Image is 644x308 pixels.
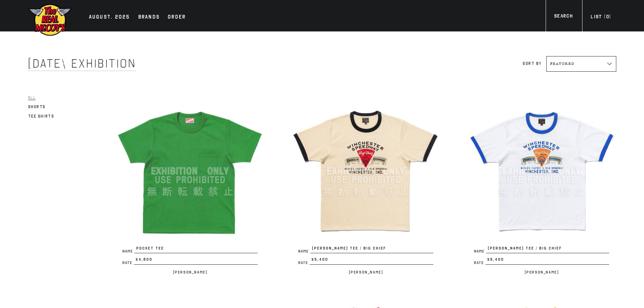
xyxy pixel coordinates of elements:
a: Shorts [28,103,46,111]
div: List ( ) [591,13,611,22]
p: [PERSON_NAME] [467,268,616,276]
span: Rate [298,261,310,265]
a: All [28,93,36,101]
span: Rate [474,261,485,265]
span: ¥5,400 [310,257,433,265]
div: Order [168,13,186,22]
span: [PERSON_NAME] TEE / BIG CHIEF [486,245,609,254]
p: [PERSON_NAME] [291,268,440,276]
img: mccoys-exhibition [28,3,72,37]
span: Name [474,250,486,253]
span: ¥4,800 [134,257,258,265]
p: [PERSON_NAME] [116,268,264,276]
span: ¥5,400 [485,257,609,265]
img: JOE MCCOY TEE / BIG CHIEF [291,97,440,245]
div: Search [554,13,573,22]
span: POCKET TEE [135,245,258,254]
span: 0 [606,14,609,20]
span: [PERSON_NAME] TEE / BIG CHIEF [310,245,433,254]
span: Name [298,250,310,253]
span: Tee Shirts [28,114,54,119]
a: Tee Shirts [28,112,54,120]
span: Rate [122,261,134,265]
div: Brands [138,13,160,22]
span: Shorts [28,104,46,109]
span: [DATE] Exhibition [28,56,136,71]
a: Search [546,13,581,22]
img: JOE MCCOY TEE / BIG CHIEF [467,97,616,245]
span: Name [122,250,135,253]
a: AUGUST. 2025 [86,13,134,22]
a: Order [164,13,189,22]
a: List (0) [582,13,619,22]
img: POCKET TEE [116,97,264,245]
a: POCKET TEE NamePOCKET TEE Rate¥4,800 [PERSON_NAME] [116,97,264,276]
span: All [28,95,36,100]
label: Sort by [523,61,541,66]
a: JOE MCCOY TEE / BIG CHIEF Name[PERSON_NAME] TEE / BIG CHIEF Rate¥5,400 [PERSON_NAME] [467,97,616,276]
div: AUGUST. 2025 [89,13,130,22]
a: JOE MCCOY TEE / BIG CHIEF Name[PERSON_NAME] TEE / BIG CHIEF Rate¥5,400 [PERSON_NAME] [291,97,440,276]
